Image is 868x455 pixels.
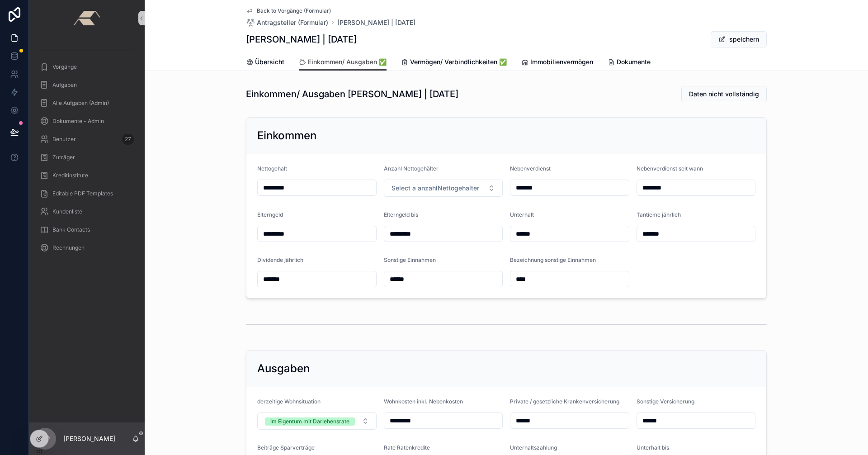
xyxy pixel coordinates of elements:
span: derzeitige Wohnsituation [257,398,321,405]
a: [PERSON_NAME] | [DATE] [337,18,415,27]
a: Kreditinstitute [34,167,139,184]
span: Kreditinstitute [52,172,88,179]
span: Private / gesetzliche Krankenversicherung [510,398,619,405]
span: Vermögen/ Verbindlichkeiten ✅ [410,57,507,66]
img: App logo [73,11,100,25]
span: Anzahl Nettogehälter [384,165,439,172]
span: Aufgaben [52,81,77,89]
span: Nebenverdienst [510,165,551,172]
p: [PERSON_NAME] [63,434,115,443]
span: Antragsteller (Formular) [257,18,328,27]
span: Dokumente - Admin [52,118,104,125]
a: Aufgaben [34,77,139,93]
span: Select a anzahlNettogehalter [392,184,479,193]
a: Benutzer27 [34,131,139,147]
span: Wohnkosten inkl. Nebenkosten [384,398,463,405]
span: Daten nicht vollständig [689,90,759,99]
h2: Ausgaben [257,361,310,376]
div: scrollable content [29,36,145,268]
button: speichern [711,31,767,47]
span: Rechnungen [52,244,85,251]
span: Benutzer [52,136,76,143]
span: Elterngeld [257,211,283,218]
span: Beiträge Sparverträge [257,444,315,451]
a: Dokumente [608,54,651,72]
a: Kundenliste [34,204,139,220]
a: Zuträger [34,149,139,166]
span: Nettogehalt [257,165,287,172]
button: Select Button [384,180,503,197]
span: Elterngeld bis [384,211,418,218]
h1: [PERSON_NAME] | [DATE] [246,33,357,46]
span: Alle Aufgaben (Admin) [52,100,109,107]
button: Daten nicht vollständig [681,86,767,102]
button: Select Button [257,412,377,430]
span: Sonstige Einnahmen [384,256,436,263]
span: Immobilienvermögen [530,57,593,66]
span: Nebenverdienst seit wann [637,165,703,172]
a: Übersicht [246,54,284,72]
h2: Einkommen [257,128,316,143]
a: Vermögen/ Verbindlichkeiten ✅ [401,54,507,72]
a: Immobilienvermögen [521,54,593,72]
a: Rechnungen [34,240,139,256]
span: Editable PDF Templates [52,190,113,197]
span: Unterhaltszahlung [510,444,557,451]
a: Alle Aufgaben (Admin) [34,95,139,111]
a: Vorgänge [34,59,139,75]
a: Dokumente - Admin [34,113,139,129]
div: 27 [122,134,134,145]
span: Back to Vorgänge (Formular) [257,7,331,14]
a: Bank Contacts [34,222,139,238]
span: Tantieme jährlich [637,211,681,218]
div: im Eigentum mit Darlehensrate [270,417,349,426]
a: Back to Vorgänge (Formular) [246,7,331,14]
a: Einkommen/ Ausgaben ✅ [299,54,387,71]
span: Bezeichnung sonstige Einnahmen [510,256,596,263]
span: Übersicht [255,57,284,66]
span: Einkommen/ Ausgaben ✅ [308,57,387,66]
span: Unterhalt bis [637,444,669,451]
span: Zuträger [52,154,75,161]
a: Editable PDF Templates [34,185,139,202]
span: Dokumente [617,57,651,66]
a: Antragsteller (Formular) [246,18,328,27]
span: Vorgänge [52,63,77,71]
span: Dividende jährlich [257,256,303,263]
span: Kundenliste [52,208,82,215]
span: Sonstige Versicherung [637,398,694,405]
h1: Einkommen/ Ausgaben [PERSON_NAME] | [DATE] [246,88,458,100]
span: Bank Contacts [52,226,90,233]
span: Rate Ratenkredite [384,444,430,451]
span: Unterhalt [510,211,534,218]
